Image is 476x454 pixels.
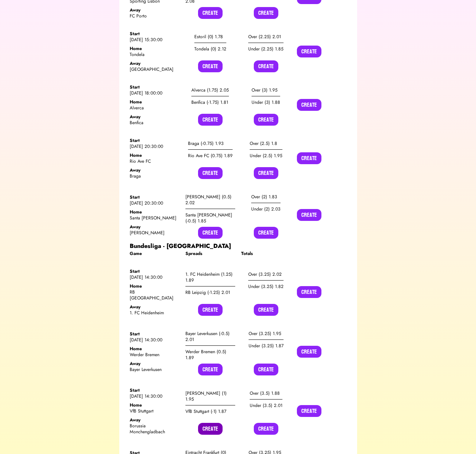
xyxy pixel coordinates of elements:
div: Over (3.25) 2.02 [248,268,284,281]
div: Over (2.5) 1.8 [250,137,282,150]
div: Under (2.5) 1.95 [250,150,282,162]
button: Create [198,423,223,435]
div: Over (3) 1.95 [252,84,280,96]
button: Create [198,304,223,316]
button: Create [198,114,223,126]
div: Under (2.25) 1.85 [248,43,284,55]
div: Start [130,268,179,274]
div: Away [130,417,179,423]
div: Start [130,31,179,37]
div: Home [130,283,179,289]
button: Create [198,167,223,179]
div: Home [130,46,179,52]
div: Away [130,167,179,173]
div: Totals [241,251,291,256]
div: Over (2.25) 2.01 [248,31,284,43]
div: 1. FC Heidenheim (1.25) 1.89 [185,268,235,286]
div: Away [130,60,179,66]
button: Create [254,364,278,375]
button: Create [297,99,321,111]
div: Alverca (1.75) 2.05 [191,84,229,96]
div: Werder Bremen [130,352,179,358]
div: Away [130,304,179,310]
div: Home [130,152,179,158]
div: [PERSON_NAME] (1) 1.95 [185,387,235,405]
div: Under (3.5) 2.01 [250,400,282,411]
div: Braga (-0.75) 1.93 [188,137,233,150]
div: Spreads [185,251,235,256]
div: [DATE] 20:30:00 [130,200,179,206]
div: Estoril (0) 1.78 [194,31,226,43]
div: Under (3.25) 1.87 [249,340,284,352]
div: [DATE] 18:00:00 [130,90,179,96]
div: Bayer Leverkusen (-0.5) 2.01 [185,328,235,346]
div: Home [130,346,179,352]
button: Create [198,364,223,375]
div: Benfica (-1.75) 1.81 [191,96,229,108]
button: Create [297,46,321,57]
div: Benfica [130,120,179,126]
button: Create [297,152,321,164]
div: VfB Stuttgart [130,408,179,414]
div: [DATE] 14:30:00 [130,393,179,399]
div: Start [130,387,179,393]
div: Alverca [130,105,179,111]
div: Bundesliga - [GEOGRAPHIC_DATA] [130,242,347,251]
div: Start [130,194,179,200]
div: [DATE] 20:30:00 [130,143,179,149]
div: [PERSON_NAME] [130,230,179,236]
div: [DATE] 14:30:00 [130,274,179,280]
div: VfB Stuttgart (-1) 1.87 [185,405,235,417]
button: Create [297,286,321,298]
button: Create [198,60,223,72]
div: RB [GEOGRAPHIC_DATA] [130,289,179,301]
div: Under (3.25) 1.82 [248,281,284,292]
div: Tondela (0) 2.12 [194,43,226,55]
div: Santa [PERSON_NAME] [130,215,179,221]
div: Bayer Leverkusen [130,367,179,372]
div: Over (3.25) 1.95 [249,328,284,340]
div: Under (2) 2.03 [251,203,281,215]
div: Start [130,137,179,143]
div: Rio Ave FC [130,158,179,164]
div: Braga [130,173,179,179]
button: Create [297,209,321,221]
div: [DATE] 14:30:00 [130,337,179,343]
button: Create [297,405,321,417]
button: Create [254,60,278,72]
div: Game [130,251,179,256]
div: [PERSON_NAME] (0.5) 2.02 [185,191,235,209]
button: Create [254,304,278,316]
button: Create [297,346,321,358]
div: Rio Ave FC (0.75) 1.89 [188,150,233,162]
button: Create [254,7,278,19]
div: [DATE] 15:30:00 [130,37,179,43]
div: Away [130,224,179,230]
div: Under (3) 1.88 [252,96,280,108]
div: RB Leipzig (-1.25) 2.01 [185,286,235,298]
div: FC Porto [130,13,179,19]
button: Create [198,227,223,239]
div: Over (2) 1.83 [251,191,281,203]
div: Borussia Monchengladbach [130,423,179,435]
div: Start [130,331,179,337]
div: Start [130,84,179,90]
div: Away [130,361,179,367]
div: [GEOGRAPHIC_DATA] [130,66,179,72]
div: Away [130,7,179,13]
div: Over (3.5) 1.88 [250,387,282,400]
div: Santa [PERSON_NAME] (-0.5) 1.85 [185,209,235,227]
button: Create [198,7,223,19]
button: Create [254,227,278,239]
button: Create [254,423,278,435]
button: Create [254,114,278,126]
div: 1. FC Heidenheim [130,310,179,316]
div: Home [130,99,179,105]
div: Tondela [130,52,179,57]
div: Home [130,402,179,408]
div: Werder Bremen (0.5) 1.89 [185,346,235,364]
button: Create [254,167,278,179]
div: Home [130,209,179,215]
div: Away [130,114,179,120]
